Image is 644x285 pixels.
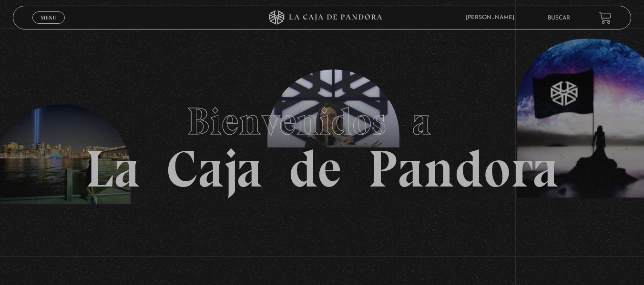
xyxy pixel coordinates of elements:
span: Menu [41,15,56,20]
a: Buscar [548,15,570,21]
span: Cerrar [37,23,60,29]
a: View your shopping cart [599,11,612,24]
h1: La Caja de Pandora [85,90,559,195]
span: [PERSON_NAME] [461,15,524,20]
span: Bienvenidos a [187,98,458,144]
